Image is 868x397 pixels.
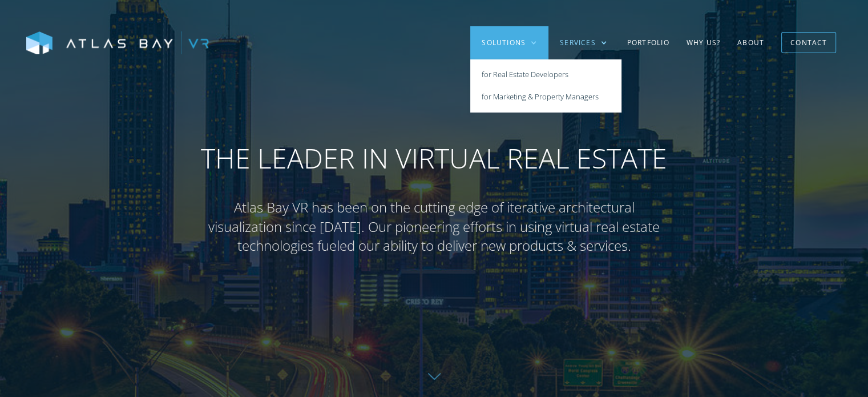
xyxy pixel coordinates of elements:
[201,142,667,175] h1: The Leader in Virtual Real Estate
[470,64,621,86] a: for Real Estate Developers
[26,31,209,55] img: Atlas Bay VR Logo
[470,26,548,59] div: Solutions
[729,26,773,59] a: About
[470,86,621,108] a: for Marketing & Property Managers
[482,38,526,48] div: Solutions
[548,26,619,59] div: Services
[560,38,596,48] div: Services
[678,26,729,59] a: Why US?
[790,34,827,51] div: Contact
[206,198,663,255] p: Atlas Bay VR has been on the cutting edge of iterative architectural visualization since [DATE]. ...
[619,26,678,59] a: Portfolio
[781,32,836,53] a: Contact
[428,373,441,380] img: Down further on page
[470,59,621,113] nav: Solutions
